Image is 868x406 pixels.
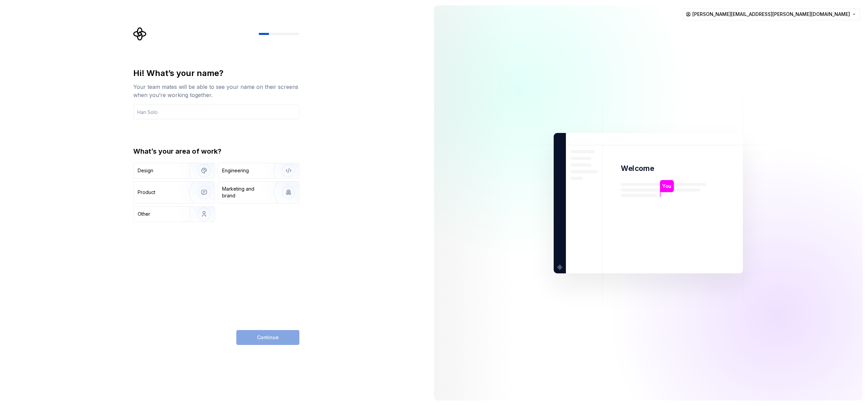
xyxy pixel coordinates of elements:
[133,68,299,79] div: Hi! What’s your name?
[683,8,860,20] button: [PERSON_NAME][EMAIL_ADDRESS][PERSON_NAME][DOMAIN_NAME]
[222,186,268,199] div: Marketing and brand
[138,189,155,196] div: Product
[133,27,147,41] svg: Supernova Logo
[133,104,299,119] input: Han Solo
[692,11,850,18] span: [PERSON_NAME][EMAIL_ADDRESS][PERSON_NAME][DOMAIN_NAME]
[138,167,153,174] div: Design
[621,163,654,173] p: Welcome
[133,83,299,99] div: Your team mates will be able to see your name on their screens when you’re working together.
[138,211,150,217] div: Other
[133,147,299,156] div: What’s your area of work?
[662,182,671,190] p: You
[222,167,249,174] div: Engineering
